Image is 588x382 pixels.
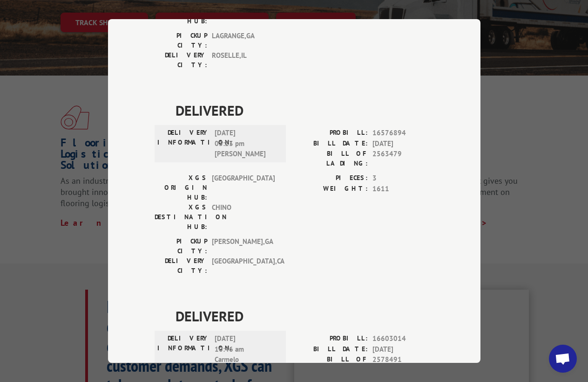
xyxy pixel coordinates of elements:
span: [DATE] 10:46 am Carmelo [215,333,277,365]
div: Open chat [549,345,577,373]
span: 2563479 [372,149,434,168]
label: PIECES: [294,173,368,184]
label: XGS ORIGIN HUB: [155,173,207,202]
span: DELIVERED [176,306,434,326]
label: DELIVERY INFORMATION: [157,128,210,160]
label: BILL OF LADING: [294,149,368,168]
label: DELIVERY CITY: [155,50,207,70]
label: PROBILL: [294,333,368,344]
span: [GEOGRAPHIC_DATA] , CA [212,256,275,276]
span: [DATE] [372,344,434,355]
span: DELIVERED [176,100,434,121]
label: WEIGHT: [294,184,368,194]
span: 1611 [372,184,434,194]
label: XGS DESTINATION HUB: [155,202,207,232]
label: BILL DATE: [294,139,368,149]
span: 2578491 [372,354,434,374]
span: [DATE] 03:23 pm [PERSON_NAME] [215,128,277,160]
label: DELIVERY CITY: [155,256,207,276]
label: PICKUP CITY: [155,236,207,256]
label: BILL OF LADING: [294,354,368,374]
span: [PERSON_NAME] , GA [212,236,275,256]
label: BILL DATE: [294,344,368,355]
label: PICKUP CITY: [155,31,207,50]
span: [DATE] [372,139,434,149]
span: CHINO [212,202,275,232]
label: DELIVERY INFORMATION: [157,333,210,365]
span: ROSELLE , IL [212,50,275,70]
label: PROBILL: [294,128,368,139]
span: 16603014 [372,333,434,344]
span: [GEOGRAPHIC_DATA] [212,173,275,202]
span: LAGRANGE , GA [212,31,275,50]
span: 16576894 [372,128,434,139]
span: 3 [372,173,434,184]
